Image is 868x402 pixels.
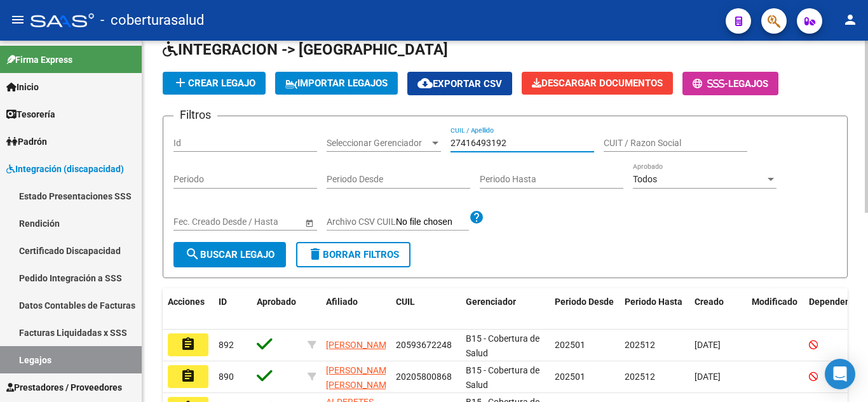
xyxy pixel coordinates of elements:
[522,72,673,95] button: Descargar Documentos
[825,359,855,389] div: Open Intercom Messenger
[252,288,302,330] datatable-header-cell: Aprobado
[809,297,862,307] span: Dependencia
[466,297,516,307] span: Gerenciador
[180,337,196,352] mat-icon: assignment
[257,297,296,307] span: Aprobado
[302,216,316,229] button: Open calendar
[747,288,804,330] datatable-header-cell: Modificado
[550,288,620,330] datatable-header-cell: Periodo Desde
[6,107,55,121] span: Tesorería
[625,297,682,307] span: Periodo Hasta
[219,372,234,382] span: 890
[695,372,721,382] span: [DATE]
[752,297,797,307] span: Modificado
[555,297,614,307] span: Periodo Desde
[555,340,585,350] span: 202501
[625,340,655,350] span: 202512
[219,297,227,307] span: ID
[396,372,452,382] span: 20205800868
[396,217,469,228] input: Archivo CSV CUIL
[326,297,358,307] span: Afiliado
[296,242,410,267] button: Borrar Filtros
[100,6,204,34] span: - coberturasalud
[407,72,512,95] button: Exportar CSV
[6,80,39,94] span: Inicio
[173,217,220,227] input: Fecha inicio
[682,72,778,95] button: -Legajos
[173,242,286,267] button: Buscar Legajo
[728,78,768,90] span: Legajos
[173,77,255,89] span: Crear Legajo
[461,288,550,330] datatable-header-cell: Gerenciador
[6,53,72,67] span: Firma Express
[326,365,394,390] span: [PERSON_NAME] [PERSON_NAME]
[10,12,25,27] mat-icon: menu
[695,340,721,350] span: [DATE]
[163,41,448,58] span: INTEGRACION -> [GEOGRAPHIC_DATA]
[327,138,430,149] span: Seleccionar Gerenciador
[417,76,433,91] mat-icon: cloud_download
[219,340,234,350] span: 892
[391,288,461,330] datatable-header-cell: CUIL
[163,288,214,330] datatable-header-cell: Acciones
[173,75,188,90] mat-icon: add
[466,333,539,358] span: B15 - Cobertura de Salud
[695,297,724,307] span: Creado
[168,297,205,307] span: Acciones
[275,72,398,95] button: IMPORTAR LEGAJOS
[326,340,394,350] span: [PERSON_NAME]
[180,368,196,384] mat-icon: assignment
[163,72,266,95] button: Crear Legajo
[285,77,388,89] span: IMPORTAR LEGAJOS
[6,380,122,394] span: Prestadores / Proveedores
[469,210,484,225] mat-icon: help
[693,78,728,90] span: -
[173,106,217,124] h3: Filtros
[633,174,657,184] span: Todos
[555,372,585,382] span: 202501
[396,297,415,307] span: CUIL
[417,78,502,90] span: Exportar CSV
[308,249,399,260] span: Borrar Filtros
[625,372,655,382] span: 202512
[532,77,663,89] span: Descargar Documentos
[185,246,200,262] mat-icon: search
[843,12,858,27] mat-icon: person
[689,288,747,330] datatable-header-cell: Creado
[327,217,396,227] span: Archivo CSV CUIL
[620,288,689,330] datatable-header-cell: Periodo Hasta
[6,162,124,176] span: Integración (discapacidad)
[466,365,539,390] span: B15 - Cobertura de Salud
[321,288,391,330] datatable-header-cell: Afiliado
[6,135,47,149] span: Padrón
[214,288,252,330] datatable-header-cell: ID
[231,217,293,227] input: Fecha fin
[396,340,452,350] span: 20593672248
[185,249,275,260] span: Buscar Legajo
[308,246,323,262] mat-icon: delete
